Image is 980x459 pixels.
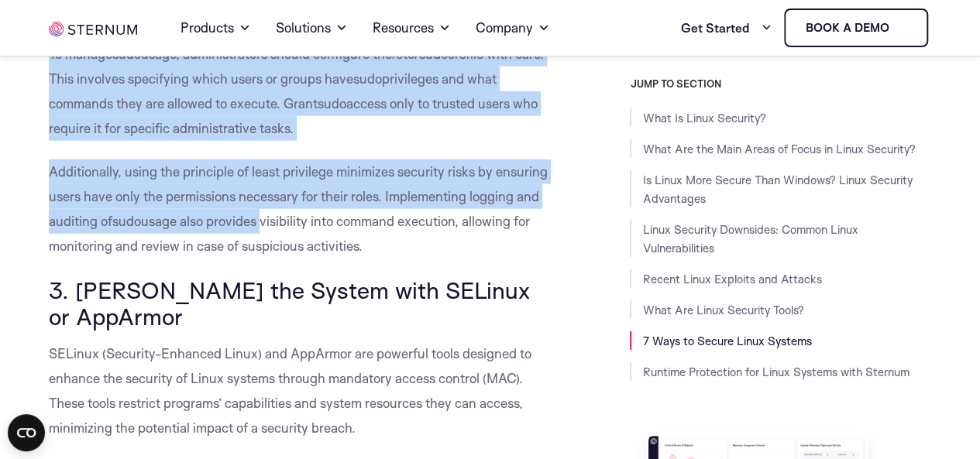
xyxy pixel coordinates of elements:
span: Additionally, using the principle of least privilege minimizes security risks by ensuring users h... [49,163,548,229]
span: sudo [353,70,382,87]
img: sternum iot [895,22,907,34]
a: What Are Linux Security Tools? [642,303,803,317]
a: Linux Security Downsides: Common Linux Vulnerabilities [642,222,858,255]
a: Recent Linux Exploits and Attacks [642,272,821,286]
span: sudo [318,95,346,111]
span: 3. [PERSON_NAME] the System with SELinux or AppArmor [49,276,530,331]
img: sternum iot [49,22,137,36]
h3: JUMP TO SECTION [630,77,930,90]
a: Runtime Protection for Linux Systems with Sternum [642,365,909,379]
a: Get Started [680,12,772,43]
span: sudo [112,213,141,229]
a: Is Linux More Secure Than Windows? Linux Security Advantages [642,173,912,206]
a: What Are the Main Areas of Focus in Linux Security? [642,142,915,156]
a: Book a demo [784,9,928,47]
a: 7 Ways to Secure Linux Systems [642,334,811,348]
a: What Is Linux Security? [642,111,765,125]
span: SELinux (Security-Enhanced Linux) and AppArmor are powerful tools designed to enhance the securit... [49,345,531,436]
span: usage also provides visibility into command execution, allowing for monitoring and review in case... [49,213,530,254]
button: Open CMP widget [8,414,45,451]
